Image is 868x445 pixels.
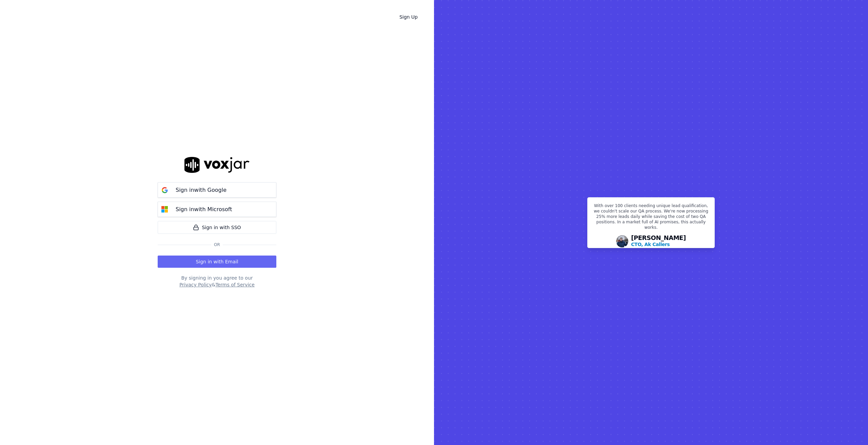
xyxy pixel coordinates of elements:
img: logo [184,157,250,173]
p: Sign in with Microsoft [176,205,232,214]
a: Sign Up [394,11,423,23]
button: Sign inwith Google [158,182,276,198]
p: CTO, Ak Callers [631,241,670,248]
p: Sign in with Google [176,186,226,194]
button: Sign inwith Microsoft [158,202,276,217]
img: Avatar [616,235,628,247]
span: Or [211,242,223,247]
div: By signing in you agree to our & [158,275,276,288]
img: google Sign in button [158,183,172,197]
p: With over 100 clients needing unique lead qualification, we couldn't scale our QA process. We're ... [592,203,710,233]
a: Sign in with SSO [158,221,276,234]
img: microsoft Sign in button [158,203,172,216]
button: Sign in with Email [158,256,276,268]
button: Privacy Policy [179,281,212,288]
button: Terms of Service [215,281,254,288]
div: [PERSON_NAME] [631,235,686,248]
